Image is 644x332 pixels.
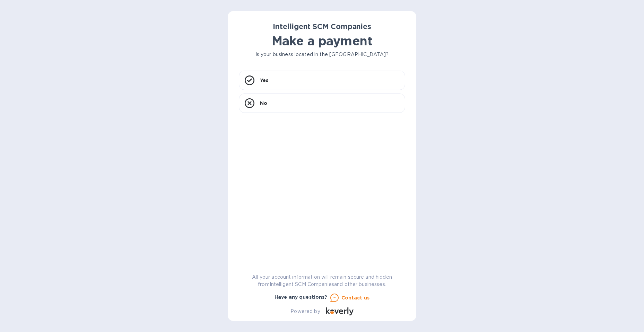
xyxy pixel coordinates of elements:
p: Powered by [290,308,320,315]
b: Have any questions? [275,294,328,300]
h1: Make a payment [239,34,405,48]
p: Is your business located in the [GEOGRAPHIC_DATA]? [239,51,405,58]
b: Intelligent SCM Companies [273,22,371,31]
p: Yes [260,77,268,84]
p: All your account information will remain secure and hidden from Intelligent SCM Companies and oth... [239,273,405,288]
p: No [260,100,267,107]
u: Contact us [341,295,370,300]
